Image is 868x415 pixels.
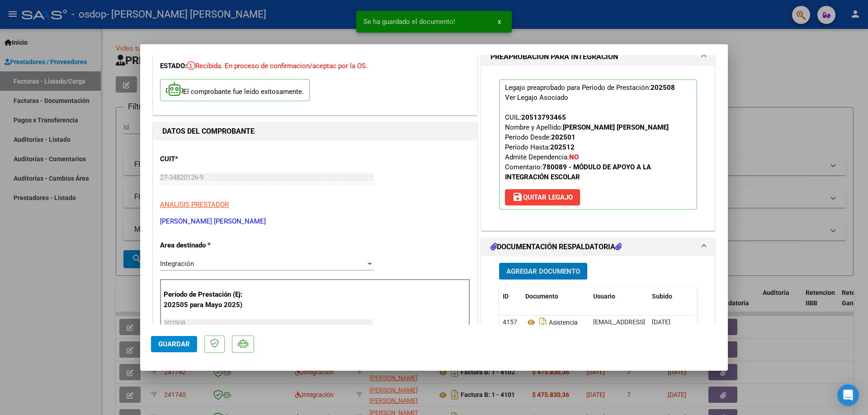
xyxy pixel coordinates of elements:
[151,336,197,352] button: Guardar
[499,79,697,210] p: Legajo preaprobado para Período de Prestación:
[505,163,651,181] strong: 780089 - MÓDULO DE APOYO A LA INTEGRACIÓN ESCOLAR
[693,287,739,306] datatable-header-cell: Acción
[537,315,549,330] i: Descargar documento
[160,216,470,227] p: [PERSON_NAME] [PERSON_NAME]
[590,287,648,306] datatable-header-cell: Usuario
[481,238,715,256] mat-expansion-panel-header: DOCUMENTACIÓN RESPALDATORIA
[648,287,693,306] datatable-header-cell: Subido
[550,143,575,151] strong: 202512
[505,189,580,205] button: Quitar Legajo
[160,79,310,101] p: El comprobante fue leído exitosamente.
[512,193,573,201] span: Quitar Legajo
[503,293,509,300] span: ID
[512,191,523,202] mat-icon: save
[160,201,229,209] span: ANALISIS PRESTADOR
[525,319,578,326] span: Asistencia
[505,113,669,181] span: CUIL: Nombre y Apellido: Período Desde: Período Hasta: Admite Dependencia:
[363,17,455,26] span: Se ha guardado el documento!
[551,133,576,141] strong: 202501
[521,112,566,122] div: 20513793465
[499,263,587,280] button: Agregar Documento
[160,260,194,268] span: Integración
[491,242,622,252] h1: DOCUMENTACIÓN RESPALDATORIA
[837,384,859,406] div: Open Intercom Messenger
[525,293,558,300] span: Documento
[651,84,675,92] strong: 202508
[569,153,579,161] strong: NO
[505,93,568,103] div: Ver Legajo Asociado
[160,62,187,70] span: ESTADO:
[522,287,590,306] datatable-header-cell: Documento
[481,48,715,66] mat-expansion-panel-header: PREAPROBACIÓN PARA INTEGRACION
[164,289,255,310] p: Período de Prestación (Ej: 202505 para Mayo 2025)
[652,293,672,300] span: Subido
[491,14,508,30] button: x
[506,267,580,275] span: Agregar Documento
[158,340,190,348] span: Guardar
[503,318,517,326] span: 4157
[160,154,253,164] p: CUIT
[593,293,615,300] span: Usuario
[652,318,670,326] span: [DATE]
[593,318,799,326] span: [EMAIL_ADDRESS][DOMAIN_NAME] - . [PERSON_NAME] [PERSON_NAME]
[499,287,522,306] datatable-header-cell: ID
[498,18,501,26] span: x
[505,163,651,181] span: Comentario:
[162,127,255,135] strong: DATOS DEL COMPROBANTE
[187,62,368,70] span: Recibida. En proceso de confirmacion/aceptac por la OS.
[563,123,669,131] strong: [PERSON_NAME] [PERSON_NAME]
[491,51,618,62] h1: PREAPROBACIÓN PARA INTEGRACION
[481,66,715,230] div: PREAPROBACIÓN PARA INTEGRACION
[160,240,253,251] p: Area destinado *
